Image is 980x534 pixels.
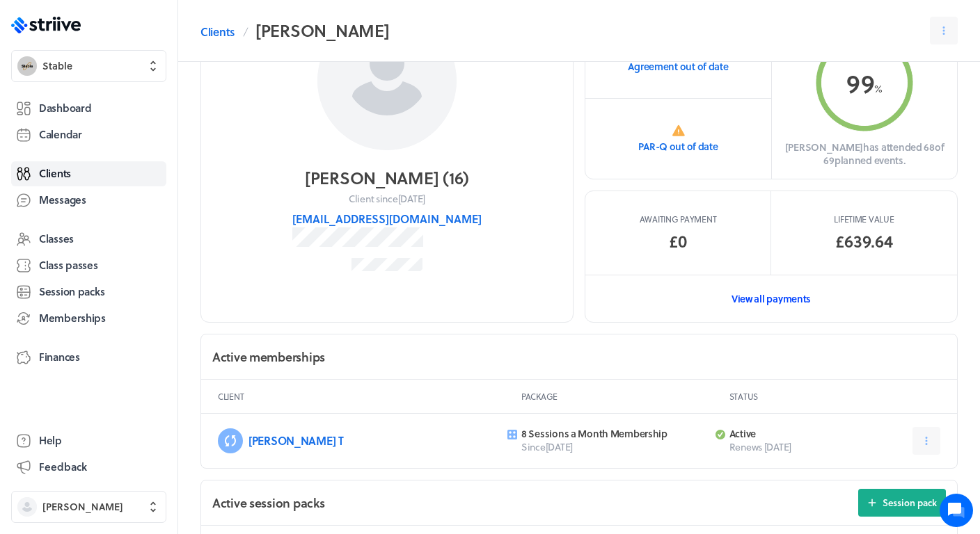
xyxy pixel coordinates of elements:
p: Client [218,391,516,402]
button: [PERSON_NAME] [11,491,166,523]
span: 99 [846,64,874,101]
a: Class passes [11,253,166,278]
p: Renews [DATE] [729,440,857,454]
span: Calendar [39,127,82,142]
p: Status [729,391,940,402]
a: Session packs [11,280,166,305]
span: Clients [39,166,71,181]
span: Session packs [39,284,104,299]
span: Help [39,433,62,448]
a: [PERSON_NAME] T [248,432,344,448]
span: Memberships [39,311,106,325]
p: Client since [DATE] [349,192,425,206]
h2: [PERSON_NAME] [255,17,389,44]
a: Clients [200,24,235,40]
p: PAR-Q out of date [638,140,718,154]
span: New conversation [90,170,167,181]
a: View all payments [585,275,957,323]
a: Messages [11,188,166,213]
p: [PERSON_NAME] has attended 68 of 69 planned events. [783,140,946,168]
a: Clients [11,161,166,186]
span: Messages [39,193,86,207]
span: Session pack [883,496,937,509]
button: [EMAIL_ADDRESS][DOMAIN_NAME] [292,211,482,227]
button: StableStable [11,50,166,82]
p: Find an answer quickly [19,216,260,233]
span: Since [DATE] [521,439,573,454]
nav: Breadcrumb [200,17,389,44]
p: Package [521,391,724,402]
a: Dashboard [11,96,166,121]
a: PAR-Q out of date [585,99,771,179]
span: Finances [39,350,80,364]
a: Help [11,428,166,453]
span: Awaiting payment [640,213,717,225]
a: Finances [11,345,166,370]
button: Session pack [858,489,946,517]
h2: [PERSON_NAME] [305,167,469,189]
span: Class passes [39,258,98,273]
span: [PERSON_NAME] [42,500,123,514]
h2: Active memberships [212,348,325,366]
h2: We're here to help. Ask us anything! [21,92,258,137]
button: New conversation [22,162,257,190]
h2: Active session packs [212,494,324,512]
p: 8 Sessions a Month Membership [521,428,707,440]
p: £639.64 [835,230,892,252]
span: % [874,81,883,96]
input: Search articles [40,239,248,267]
span: Dashboard [39,101,91,115]
button: Feedback [11,455,166,480]
h1: Hi [PERSON_NAME] [21,67,258,90]
iframe: gist-messenger-bubble-iframe [940,494,973,527]
span: Stable [42,59,72,73]
a: Calendar [11,122,166,147]
a: Memberships [11,306,166,331]
a: Classes [11,227,166,252]
p: Lifetime value [834,213,894,225]
p: Agreement out of date [628,60,728,74]
span: £0 [669,230,686,252]
span: Feedback [39,460,87,474]
img: Stable [17,56,37,76]
span: ( 16 ) [443,165,469,190]
p: Active [729,428,857,440]
span: Classes [39,232,74,246]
